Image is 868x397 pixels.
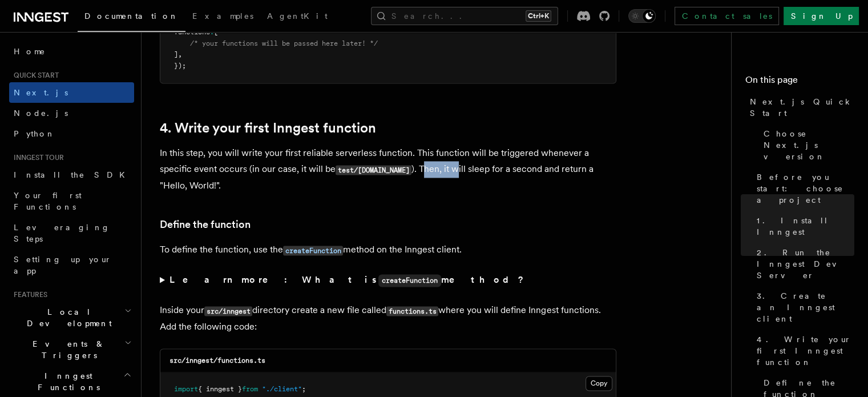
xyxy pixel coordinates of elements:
code: createFunction [378,274,441,287]
a: Contact sales [675,7,779,25]
span: 1. Install Inngest [757,215,854,238]
span: Install the SDK [14,170,132,179]
span: Inngest Functions [9,370,123,393]
span: Before you start: choose a project [757,171,854,206]
span: Home [14,46,46,57]
span: Leveraging Steps [14,223,110,243]
span: 4. Write your first Inngest function [757,334,854,368]
span: Documentation [84,11,179,21]
span: Examples [192,11,253,21]
strong: Learn more: What is method? [169,274,526,285]
button: Search...Ctrl+K [371,7,558,25]
a: Leveraging Steps [9,217,134,249]
span: }); [174,62,186,70]
span: ] [174,50,178,58]
a: 4. Write your first Inngest function [752,329,854,372]
button: Toggle dark mode [628,9,656,23]
a: Your first Functions [9,185,134,217]
span: from [242,385,258,393]
a: Python [9,123,134,144]
h4: On this page [745,73,854,91]
a: Install the SDK [9,165,134,185]
span: "./client" [262,385,302,393]
span: 3. Create an Inngest client [757,290,854,324]
a: Sign Up [784,7,859,25]
span: /* your functions will be passed here later! */ [190,39,378,47]
a: 1. Install Inngest [752,210,854,242]
span: Next.js Quick Start [750,96,854,119]
span: ; [302,385,306,393]
code: functions.ts [386,306,438,316]
a: 4. Write your first Inngest function [160,120,376,136]
span: Choose Next.js version [764,128,854,162]
code: src/inngest/functions.ts [169,356,265,364]
a: Setting up your app [9,249,134,281]
span: 2. Run the Inngest Dev Server [757,247,854,281]
a: Home [9,41,134,62]
button: Local Development [9,302,134,334]
a: Examples [185,3,260,31]
span: Your first Functions [14,191,82,211]
a: Before you start: choose a project [752,167,854,210]
span: Features [9,290,47,299]
span: Inngest tour [9,153,64,162]
p: To define the function, use the method on the Inngest client. [160,242,616,258]
summary: Learn more: What iscreateFunctionmethod? [160,272,616,288]
span: Node.js [14,109,68,118]
p: In this step, you will write your first reliable serverless function. This function will be trigg... [160,145,616,194]
a: Next.js [9,82,134,103]
span: Events & Triggers [9,338,124,361]
a: AgentKit [260,3,334,31]
a: Documentation [78,3,185,32]
span: { inngest } [198,385,242,393]
span: AgentKit [267,11,328,21]
a: 3. Create an Inngest client [752,286,854,329]
span: , [178,50,182,58]
span: Quick start [9,71,59,80]
span: Next.js [14,88,68,97]
code: test/[DOMAIN_NAME] [336,165,411,175]
a: Define the function [160,216,251,232]
a: Choose Next.js version [759,123,854,167]
kbd: Ctrl+K [526,10,551,22]
span: import [174,385,198,393]
span: Local Development [9,306,124,329]
a: Node.js [9,103,134,123]
code: createFunction [283,246,343,255]
p: Inside your directory create a new file called where you will define Inngest functions. Add the f... [160,302,616,335]
code: src/inngest [204,306,252,316]
a: createFunction [283,244,343,255]
a: Next.js Quick Start [745,91,854,123]
a: 2. Run the Inngest Dev Server [752,242,854,286]
button: Events & Triggers [9,334,134,366]
span: Setting up your app [14,255,112,275]
span: Python [14,129,55,138]
button: Copy [586,376,612,391]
